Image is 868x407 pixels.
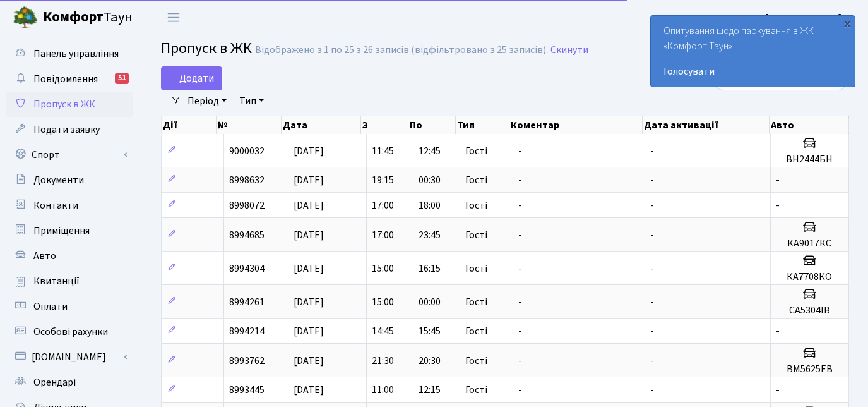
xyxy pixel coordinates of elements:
[161,37,252,59] span: Пропуск в ЖК
[465,175,487,185] span: Гості
[372,198,394,212] span: 17:00
[372,383,394,397] span: 11:00
[372,295,394,309] span: 15:00
[6,193,133,218] a: Контакти
[651,16,855,87] div: Опитування щодо паркування в ЖК «Комфорт Таун»
[33,97,95,111] span: Пропуск в ЖК
[419,262,441,276] span: 16:15
[294,354,324,368] span: [DATE]
[234,90,269,112] a: Тип
[6,344,133,370] a: [DOMAIN_NAME]
[372,144,394,158] span: 11:45
[33,47,119,61] span: Панель управління
[372,228,394,242] span: 17:00
[465,200,487,210] span: Гості
[6,370,133,395] a: Орендарі
[372,173,394,187] span: 19:15
[217,116,282,134] th: №
[162,116,217,134] th: Дії
[229,295,265,309] span: 8994261
[776,383,780,397] span: -
[182,90,232,112] a: Період
[372,324,394,338] span: 14:45
[776,324,780,338] span: -
[465,385,487,395] span: Гості
[361,116,408,134] th: З
[229,198,265,212] span: 8998072
[776,363,843,375] h5: ВМ5625ЕВ
[550,44,588,56] a: Скинути
[294,262,324,276] span: [DATE]
[169,71,214,85] span: Додати
[643,116,770,134] th: Дата активації
[419,295,441,309] span: 00:00
[770,116,849,134] th: Авто
[294,173,324,187] span: [DATE]
[518,198,522,212] span: -
[229,383,265,397] span: 8993445
[294,383,324,397] span: [DATE]
[6,243,133,269] a: Авто
[33,198,78,212] span: Контакти
[229,354,265,368] span: 8993762
[518,324,522,338] span: -
[13,5,38,30] img: logo.png
[229,324,265,338] span: 8994214
[33,300,68,313] span: Оплати
[465,264,487,274] span: Гості
[776,154,843,166] h5: ВН2444БН
[294,198,324,212] span: [DATE]
[650,173,654,187] span: -
[456,116,509,134] th: Тип
[408,116,456,134] th: По
[255,44,548,56] div: Відображено з 1 по 25 з 26 записів (відфільтровано з 25 записів).
[465,356,487,366] span: Гості
[161,66,222,90] a: Додати
[509,116,643,134] th: Коментар
[229,228,265,242] span: 8994685
[6,218,133,243] a: Приміщення
[465,230,487,240] span: Гості
[43,7,104,27] b: Комфорт
[115,73,129,84] div: 51
[776,271,843,283] h5: КА7708КО
[419,228,441,242] span: 23:45
[294,228,324,242] span: [DATE]
[294,295,324,309] span: [DATE]
[294,324,324,338] span: [DATE]
[465,326,487,336] span: Гості
[6,66,133,92] a: Повідомлення51
[518,173,522,187] span: -
[518,262,522,276] span: -
[6,41,133,66] a: Панель управління
[33,72,98,86] span: Повідомлення
[33,325,108,339] span: Особові рахунки
[765,11,853,25] b: [PERSON_NAME] П.
[33,123,100,137] span: Подати заявку
[650,383,654,397] span: -
[650,295,654,309] span: -
[518,144,522,158] span: -
[6,92,133,117] a: Пропуск в ЖК
[372,354,394,368] span: 21:30
[6,319,133,344] a: Особові рахунки
[518,295,522,309] span: -
[650,144,654,158] span: -
[294,144,324,158] span: [DATE]
[650,354,654,368] span: -
[663,64,842,79] a: Голосувати
[6,117,133,142] a: Подати заявку
[518,354,522,368] span: -
[419,173,441,187] span: 00:30
[229,173,265,187] span: 8998632
[776,173,780,187] span: -
[33,224,90,238] span: Приміщення
[33,173,84,187] span: Документи
[518,383,522,397] span: -
[776,198,780,212] span: -
[419,354,441,368] span: 20:30
[33,249,56,263] span: Авто
[33,274,80,288] span: Квитанції
[229,262,265,276] span: 8994304
[776,238,843,250] h5: КА9017КС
